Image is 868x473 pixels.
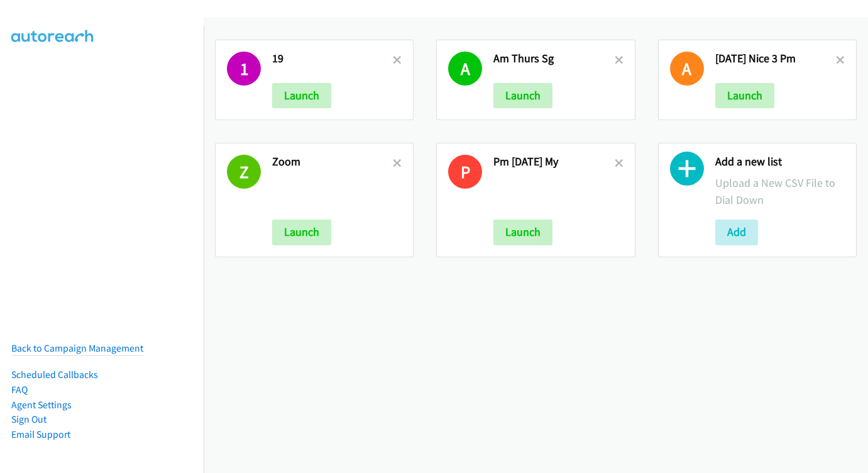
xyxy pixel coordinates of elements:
h1: A [448,52,482,86]
button: Launch [272,83,331,108]
h2: 19 [272,52,393,66]
button: Launch [493,220,552,245]
h2: Add a new list [715,155,845,169]
a: Email Support [11,428,70,440]
h2: Pm [DATE] My [493,155,614,169]
h1: 1 [227,52,261,86]
a: Back to Campaign Management [11,342,143,354]
p: Upload a New CSV File to Dial Down [715,174,845,208]
button: Add [715,220,758,245]
a: Sign Out [11,413,47,425]
h1: A [670,52,704,86]
h2: Am Thurs Sg [493,52,614,66]
button: Launch [272,220,331,245]
a: Scheduled Callbacks [11,369,98,381]
h1: P [448,155,482,189]
button: Launch [715,83,774,108]
h1: Z [227,155,261,189]
button: Launch [493,83,552,108]
a: Agent Settings [11,399,72,411]
h2: Zoom [272,155,393,169]
h2: [DATE] Nice 3 Pm [715,52,836,66]
a: FAQ [11,384,28,396]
